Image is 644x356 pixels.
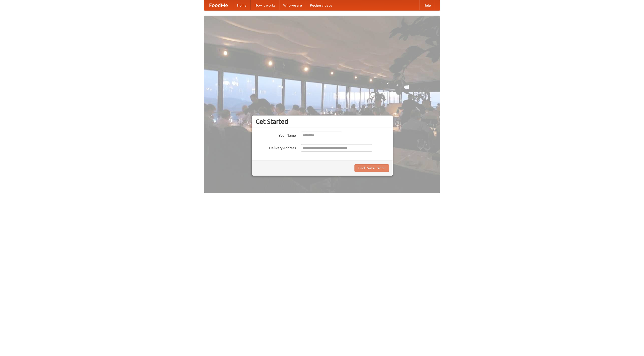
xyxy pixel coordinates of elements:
label: Delivery Address [256,144,296,150]
a: Help [419,0,435,10]
a: Recipe videos [306,0,336,10]
h3: Get Started [256,118,389,125]
a: FoodMe [204,0,233,10]
a: Home [233,0,251,10]
button: Find Restaurants! [354,164,389,172]
a: Who we are [279,0,306,10]
label: Your Name [256,132,296,138]
a: How it works [251,0,279,10]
